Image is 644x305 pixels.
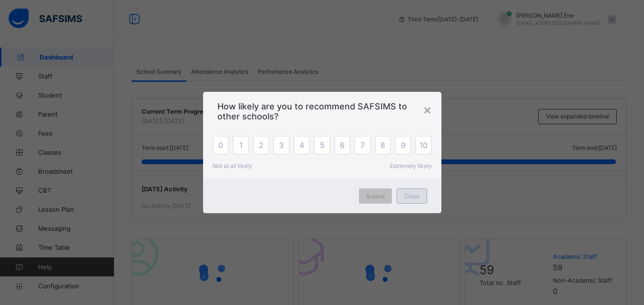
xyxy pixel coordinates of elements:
[340,140,345,150] span: 6
[320,140,325,150] span: 5
[366,193,385,200] span: Submit
[213,162,252,169] span: Not at all likely
[279,140,284,150] span: 3
[213,136,229,155] div: 0
[259,140,264,150] span: 2
[239,140,243,150] span: 1
[401,140,406,150] span: 9
[390,162,432,169] span: Extremely likely
[423,101,432,118] div: ×
[380,140,385,150] span: 8
[360,140,365,150] span: 7
[404,193,419,200] span: Close
[299,140,304,150] span: 4
[217,101,427,121] span: How likely are you to recommend SAFSIMS to other schools?
[419,140,428,150] span: 10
